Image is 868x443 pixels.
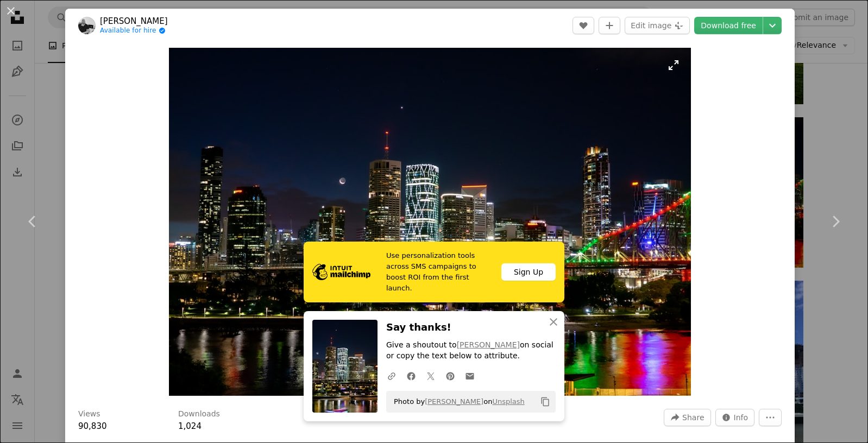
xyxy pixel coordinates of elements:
[625,17,690,34] button: Edit image
[178,421,202,431] span: 1,024
[492,397,524,406] a: Unsplash
[599,17,620,34] button: Add to Collection
[386,340,556,362] p: Give a shoutout to on social or copy the text below to attribute.
[421,365,441,387] a: Share on Twitter
[78,409,100,420] h3: Views
[425,397,483,406] a: [PERSON_NAME]
[178,409,220,420] h3: Downloads
[169,48,691,396] img: city and body of water during night
[386,320,556,336] h3: Say thanks!
[460,365,480,387] a: Share over email
[388,393,525,410] span: Photo by on
[803,169,868,274] a: Next
[100,27,168,35] a: Available for hire
[100,16,168,27] a: [PERSON_NAME]
[759,409,782,426] button: More Actions
[401,365,421,387] a: Share on Facebook
[78,17,96,34] img: Go to Ben Carless's profile
[664,409,710,426] button: Share this image
[312,264,370,280] img: file-1690386555781-336d1949dad1image
[715,409,755,426] button: Stats about this image
[573,17,594,34] button: Like
[536,393,555,411] button: Copy to clipboard
[694,17,763,34] a: Download free
[441,365,460,387] a: Share on Pinterest
[734,409,749,426] span: Info
[78,421,107,431] span: 90,830
[457,340,520,349] a: [PERSON_NAME]
[304,242,564,302] a: Use personalization tools across SMS campaigns to boost ROI from the first launch.Sign Up
[501,263,556,281] div: Sign Up
[169,48,691,396] button: Zoom in on this image
[763,17,782,34] button: Choose download size
[682,409,704,426] span: Share
[386,250,493,294] span: Use personalization tools across SMS campaigns to boost ROI from the first launch.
